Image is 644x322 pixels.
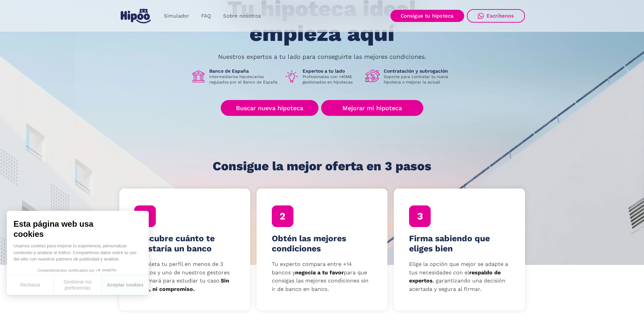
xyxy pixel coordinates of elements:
[272,233,373,254] h4: Obtén las mejores condiciones
[390,10,464,22] a: Consigue tu hipoteca
[218,54,426,59] p: Nuestros expertos a tu lado para conseguirte las mejores condiciones.
[119,6,152,26] a: home
[221,100,318,116] a: Buscar nueva hipoteca
[134,277,229,292] strong: Sin coste, ni compromiso.
[384,68,453,74] h1: Contratación y subrogación
[158,9,195,23] a: Simulador
[295,269,344,276] strong: negocia a tu favor
[272,260,373,294] p: Tu experto compara entre +14 bancos y para que consigas las mejores condiciones sin ir de banco e...
[409,233,510,254] h4: Firma sabiendo que eliges bien
[134,233,235,254] h4: Descubre cuánto te prestaría un banco
[134,260,235,294] p: Completa tu perfil en menos de 3 minutos y uno de nuestros gestores te llamará para estudiar tu c...
[303,74,360,85] p: Profesionales con +40M€ gestionados en hipotecas
[467,9,525,23] a: Escríbenos
[195,9,217,23] a: FAQ
[486,13,514,19] div: Escríbenos
[209,74,279,85] p: Intermediarios hipotecarios regulados por el Banco de España
[303,68,360,74] h1: Expertos a tu lado
[209,68,279,74] h1: Banco de España
[217,9,267,23] a: Sobre nosotros
[321,100,423,116] a: Mejorar mi hipoteca
[384,74,453,85] p: Soporte para contratar tu nueva hipoteca o mejorar la actual
[213,159,431,173] h1: Consigue la mejor oferta en 3 pasos
[409,260,510,294] p: Elige la opción que mejor se adapte a tus necesidades con el , garantizando una decisión acertada...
